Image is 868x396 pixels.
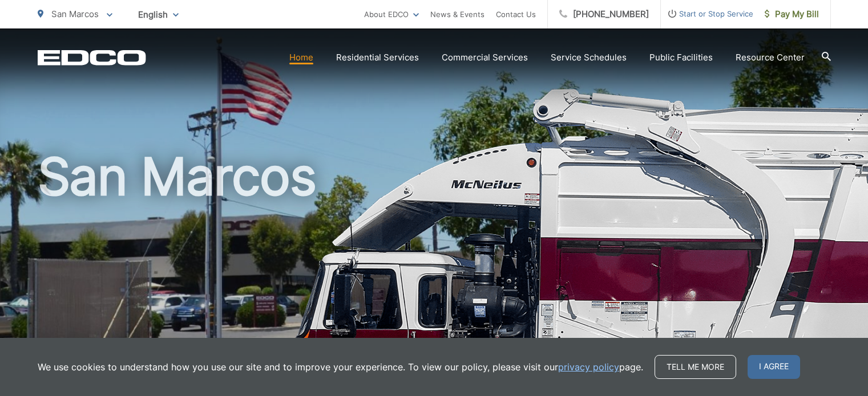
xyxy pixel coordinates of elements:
[551,51,627,64] a: Service Schedules
[430,7,485,21] a: News & Events
[289,51,313,64] a: Home
[736,51,805,64] a: Resource Center
[655,355,736,379] a: Tell me more
[748,355,800,379] span: I agree
[765,7,819,21] span: Pay My Bill
[336,51,419,64] a: Residential Services
[51,9,99,19] span: San Marcos
[38,360,643,374] p: We use cookies to understand how you use our site and to improve your experience. To view our pol...
[130,5,187,25] span: English
[649,51,713,64] a: Public Facilities
[364,7,419,21] a: About EDCO
[442,51,528,64] a: Commercial Services
[38,50,146,66] a: EDCD logo. Return to the homepage.
[558,360,619,374] a: privacy policy
[496,7,536,21] a: Contact Us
